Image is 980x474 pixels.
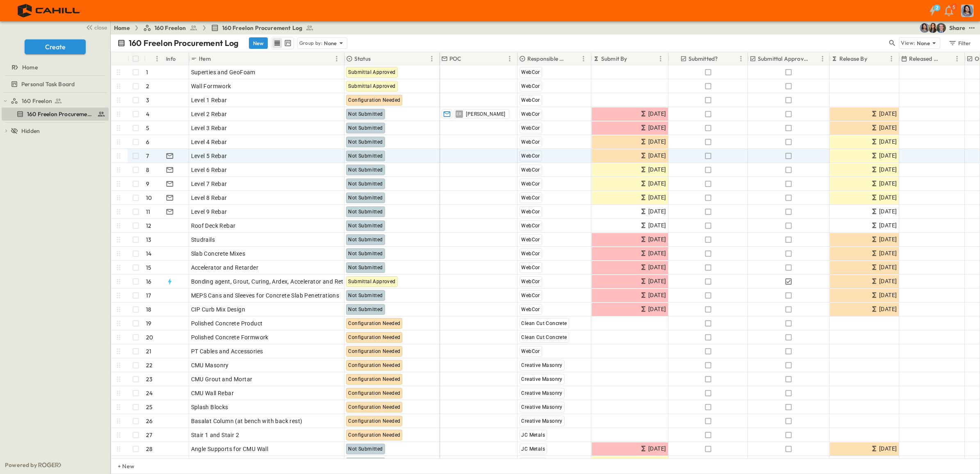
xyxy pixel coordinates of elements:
div: Share [949,24,965,32]
span: [PERSON_NAME] [466,111,505,117]
span: WebCor [521,167,540,173]
span: [DATE] [879,193,897,202]
span: Configuration Needed [348,97,400,103]
button: Sort [943,54,952,63]
span: [DATE] [879,123,897,133]
p: 11 [146,208,150,216]
button: Menu [152,54,162,64]
span: Slab Concrete Mixes [191,250,246,258]
button: Menu [952,54,962,64]
span: Submittal Approved [348,69,395,75]
span: [DATE] [879,137,897,147]
button: Menu [427,54,437,64]
span: [DATE] [879,444,897,453]
span: [DATE] [879,221,897,230]
span: [DATE] [648,305,666,314]
span: CMU Wall Rebar [191,389,234,397]
span: WebCor [521,293,540,298]
span: Basalat Column (at bench with back rest) [191,417,303,425]
span: Not Submitted [348,111,383,117]
span: Not Submitted [348,209,383,215]
span: WebCor [521,237,540,243]
span: Not Submitted [348,125,383,131]
span: MEPS Cans and Sleeves for Concrete Slab Penetrations [191,291,340,300]
button: close [82,21,109,33]
p: 6 [146,138,149,146]
span: [DATE] [879,151,897,160]
p: 8 [146,166,149,174]
span: Splash Blocks [191,403,228,411]
p: 12 [146,222,151,230]
span: [DATE] [648,207,666,216]
p: 5 [953,4,955,11]
p: Release By [839,55,867,63]
span: Configuration Needed [348,362,400,368]
p: Submittal Approved? [758,55,809,63]
p: 24 [146,389,153,397]
p: Responsible Contractor [527,55,568,63]
button: Menu [656,54,665,64]
span: Not Submitted [348,223,383,229]
span: WebCor [521,348,540,354]
span: Clean Cut Concrete [521,321,567,326]
span: Level 7 Rebar [191,180,227,188]
p: POC [449,55,462,63]
h6: 2 [936,5,938,11]
span: WebCor [521,307,540,312]
p: + New [118,462,123,470]
p: Submitted? [688,55,718,63]
p: 5 [146,124,149,132]
div: Info [166,47,176,70]
p: 10 [146,194,152,202]
p: 15 [146,263,151,272]
span: Clean Cut Concrete [521,334,567,340]
p: 3 [146,96,149,104]
img: 4f72bfc4efa7236828875bac24094a5ddb05241e32d018417354e964050affa1.png [10,2,89,19]
span: [DATE] [648,109,666,119]
span: Creative Masonry [521,390,562,396]
button: Sort [372,54,381,63]
span: Not Submitted [348,293,383,298]
span: Creative Masonry [521,376,562,382]
span: JC Metals [521,446,545,452]
p: Status [354,55,371,63]
span: [DATE] [648,291,666,300]
span: Roof Deck Rebar [191,222,236,230]
span: Creative Masonry [521,404,562,410]
a: Personal Task Board [2,78,107,90]
button: Menu [818,54,827,64]
span: [DATE] [879,458,897,467]
span: WebCor [521,209,540,215]
span: [DATE] [879,179,897,188]
div: Info [164,52,189,65]
a: 160 Freelon [143,24,198,32]
span: Level 8 Rebar [191,194,227,202]
span: [DATE] [879,263,897,272]
button: Create [25,39,86,54]
button: row view [272,38,282,48]
p: 17 [146,291,151,300]
span: Superties and GeoFoam [191,68,255,76]
p: Item [199,55,211,63]
span: Level 6 Rebar [191,166,227,174]
p: 22 [146,361,153,369]
button: Menu [887,54,896,64]
div: 160 Freelon Procurement Logtest [2,108,109,121]
span: Level 1 Rebar [191,96,227,104]
p: View: [901,39,915,48]
p: Group by: [299,39,323,47]
span: 160 Freelon Procurement Log [27,110,94,118]
span: Not Submitted [348,153,383,159]
span: Creative Masonry [521,418,562,424]
div: Personal Task Boardtest [2,78,109,91]
button: Sort [811,54,820,63]
button: 2 [924,3,941,18]
span: Accelerator and Retarder [191,263,259,272]
p: 16 [146,277,151,286]
span: Configuration Needed [348,321,400,326]
button: test [967,23,977,33]
p: 4 [146,110,149,118]
p: 25 [146,403,153,411]
span: close [94,23,107,32]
